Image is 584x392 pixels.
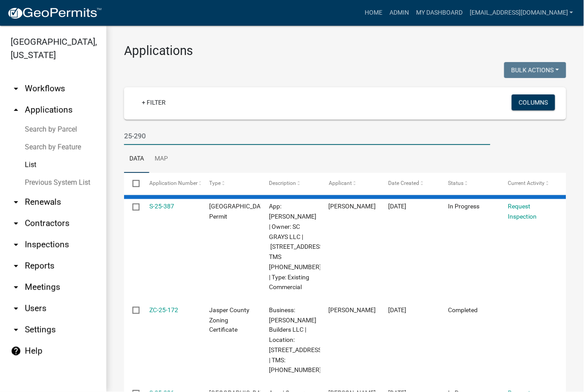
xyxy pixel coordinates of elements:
button: Columns [512,94,555,110]
h3: Applications [124,43,566,59]
datatable-header-cell: Type [201,173,261,194]
a: S-25-387 [150,203,175,210]
span: Jasper County Building Permit [209,203,269,220]
a: Request Inspection [508,203,537,220]
a: ZC-25-172 [150,306,179,314]
span: Status [448,180,464,186]
datatable-header-cell: Date Created [380,173,440,194]
span: Business: Urias Builders LLC | Location: 252 CRABAPPLE LN | TMS: 085-07-00-012 [269,306,323,374]
i: arrow_drop_down [11,83,21,94]
span: 09/15/2025 [389,306,407,314]
a: [EMAIL_ADDRESS][DOMAIN_NAME] [466,4,577,21]
i: arrow_drop_down [11,218,21,229]
span: Applicant [329,180,352,186]
i: arrow_drop_down [11,261,21,271]
a: + Filter [135,94,173,110]
i: arrow_drop_down [11,239,21,250]
span: Jhonatan Urias [329,306,376,314]
a: Admin [386,4,413,21]
span: Description [269,180,296,186]
datatable-header-cell: Status [440,173,499,194]
i: help [11,346,21,357]
a: Home [361,4,386,21]
span: Type [209,180,221,186]
datatable-header-cell: Description [261,173,320,194]
span: Application Number [150,180,198,186]
i: arrow_drop_up [11,105,21,115]
a: Data [124,145,149,173]
i: arrow_drop_down [11,303,21,314]
span: Current Activity [508,180,545,186]
i: arrow_drop_down [11,325,21,335]
button: Bulk Actions [504,62,566,78]
input: Search for applications [124,127,491,145]
datatable-header-cell: Select [124,173,141,194]
span: App: Thomas Beckham | Owner: SC GRAYS LLC | 4427 GRAYS HWY | TMS 048-00-01-028 | Type: Existing C... [269,203,327,290]
a: Map [149,145,173,173]
datatable-header-cell: Application Number [141,173,201,194]
span: 09/15/2025 [389,203,407,210]
datatable-header-cell: Applicant [320,173,380,194]
a: My Dashboard [413,4,466,21]
span: Date Created [389,180,420,186]
span: In Progress [448,203,480,210]
i: arrow_drop_down [11,197,21,208]
datatable-header-cell: Current Activity [499,173,559,194]
i: arrow_drop_down [11,282,21,293]
span: Jasper County Zoning Certificate [209,306,249,334]
span: Completed [448,306,478,314]
span: Thomas Beckham [329,203,376,210]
